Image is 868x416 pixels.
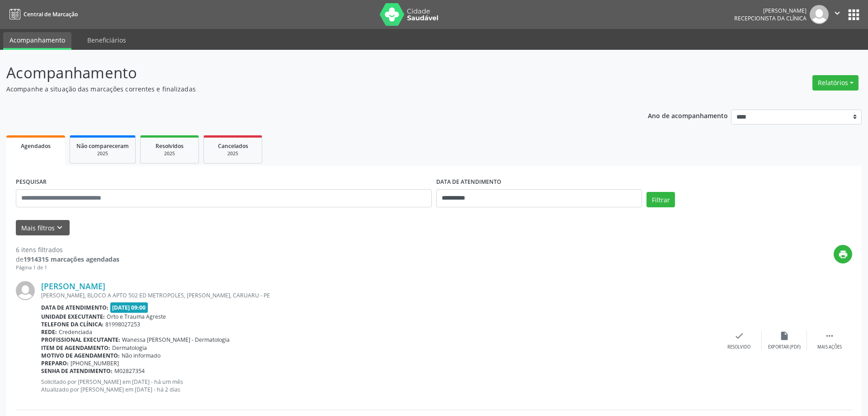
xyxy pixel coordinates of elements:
[825,331,835,341] i: 
[122,336,230,344] span: Wanessa [PERSON_NAME] - Dermatologia
[6,62,605,84] p: Acompanhamento
[6,84,605,94] p: Acompanhe a situação das marcações correntes e finalizadas
[24,255,119,263] strong: 1914315 marcações agendadas
[16,245,119,254] div: 6 itens filtrados
[734,14,807,22] span: Recepcionista da clínica
[3,32,71,50] a: Acompanhamento
[834,245,852,263] button: print
[218,142,248,150] span: Cancelados
[41,281,105,291] a: [PERSON_NAME]
[110,302,148,313] span: [DATE] 09:00
[114,367,145,375] span: M02827354
[16,281,35,300] img: img
[41,359,69,367] b: Preparo:
[21,142,51,150] span: Agendados
[41,344,110,352] b: Item de agendamento:
[24,10,78,18] span: Central de Marcação
[829,5,846,24] button: 
[71,359,119,367] span: [PHONE_NUMBER]
[41,304,108,311] b: Data de atendimento:
[436,175,501,189] label: DATA DE ATENDIMENTO
[76,150,129,157] div: 2025
[41,328,57,336] b: Rede:
[779,331,789,341] i: insert_drive_file
[41,352,120,359] b: Motivo de agendamento:
[846,7,862,23] button: apps
[81,32,132,48] a: Beneficiários
[59,328,92,336] span: Credenciada
[838,249,848,259] i: print
[817,344,842,350] div: Mais ações
[768,344,801,350] div: Exportar (PDF)
[648,110,728,121] p: Ano de acompanhamento
[812,75,859,91] button: Relatórios
[107,313,166,320] span: Orto e Trauma Agreste
[727,344,750,350] div: Resolvido
[210,150,255,157] div: 2025
[122,352,160,359] span: Não informado
[16,220,70,236] button: Mais filtroskeyboard_arrow_down
[105,320,140,328] span: 81998027253
[646,192,675,207] button: Filtrar
[41,292,717,299] div: [PERSON_NAME], BLOCO A APTO 502 ED METROPOLES, [PERSON_NAME], CARUARU - PE
[41,313,105,320] b: Unidade executante:
[41,378,717,393] p: Solicitado por [PERSON_NAME] em [DATE] - há um mês Atualizado por [PERSON_NAME] em [DATE] - há 2 ...
[147,150,192,157] div: 2025
[832,8,842,18] i: 
[6,7,78,22] a: Central de Marcação
[16,254,119,264] div: de
[16,264,119,272] div: Página 1 de 1
[810,5,829,24] img: img
[76,142,129,150] span: Não compareceram
[734,7,807,14] div: [PERSON_NAME]
[55,223,65,233] i: keyboard_arrow_down
[41,367,113,375] b: Senha de atendimento:
[734,331,744,341] i: check
[112,344,147,352] span: Dermatologia
[156,142,184,150] span: Resolvidos
[16,175,47,189] label: PESQUISAR
[41,320,104,328] b: Telefone da clínica:
[41,336,120,344] b: Profissional executante:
